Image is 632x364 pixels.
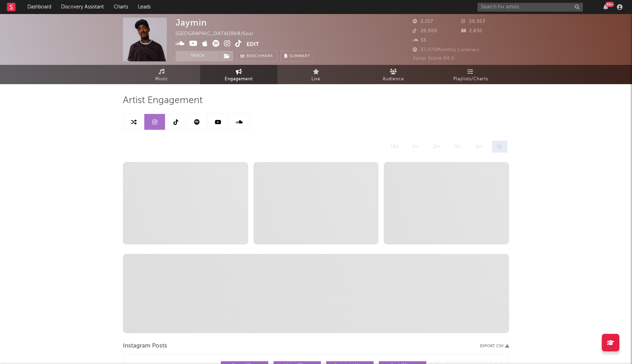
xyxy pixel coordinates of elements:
[449,141,467,153] div: 3m
[200,65,277,84] a: Engagement
[311,75,321,83] span: Live
[277,65,355,84] a: Live
[453,75,488,83] span: Playlists/Charts
[123,65,200,84] a: Music
[492,141,507,153] div: 1y
[413,38,426,43] span: 33
[603,4,608,10] button: 99+
[225,75,253,83] span: Engagement
[383,75,404,83] span: Audience
[432,65,509,84] a: Playlists/Charts
[237,51,277,61] a: Benchmark
[385,141,403,153] div: 14d
[246,40,259,49] button: Edit
[176,18,207,28] div: Jaymin
[413,19,433,24] span: 2,257
[123,342,167,350] span: Instagram Posts
[246,52,273,61] span: Benchmark
[176,51,219,61] button: Track
[355,65,432,84] a: Audience
[461,29,482,33] span: 2,830
[605,2,614,7] div: 99 +
[281,51,314,61] button: Summary
[413,29,437,33] span: 20,900
[123,96,203,105] span: Artist Engagement
[155,75,168,83] span: Music
[461,19,485,24] span: 29,363
[470,141,488,153] div: 6m
[428,141,446,153] div: 2m
[289,54,310,58] span: Summary
[176,30,261,38] div: [GEOGRAPHIC_DATA] | R&B/Soul
[413,48,480,52] span: 37,070 Monthly Listeners
[407,141,424,153] div: 1m
[413,56,454,61] span: Jump Score: 84.0
[478,3,583,12] input: Search for artists
[480,344,509,348] button: Export CSV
